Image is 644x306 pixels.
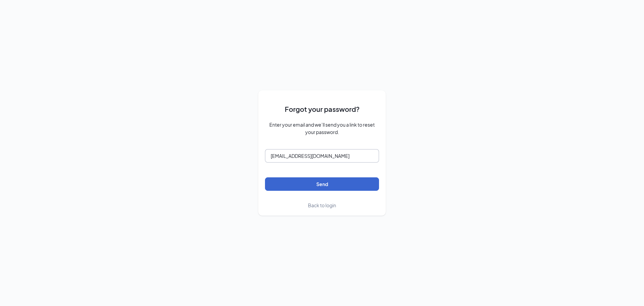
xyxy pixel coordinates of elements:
[265,177,379,191] button: Send
[265,121,379,136] span: Enter your email and we’ll send you a link to reset your password.
[308,202,336,208] span: Back to login
[285,104,360,114] span: Forgot your password?
[265,149,379,163] input: Email
[308,202,336,209] a: Back to login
